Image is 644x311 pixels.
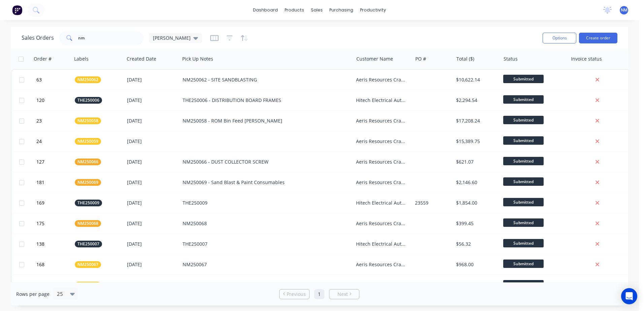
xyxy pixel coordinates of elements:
[77,138,98,145] span: NM250059
[12,5,22,15] img: Factory
[75,261,101,268] button: NM250067
[34,70,75,90] button: 63
[183,241,342,247] div: THE250007
[356,56,393,62] div: Customer Name
[34,254,75,275] button: 168
[503,177,544,186] span: Submitted
[77,282,98,288] span: NM250060
[22,35,54,41] h1: Sales Orders
[77,179,98,186] span: NM250069
[571,56,602,62] div: Invoice status
[329,291,359,298] a: Next page
[503,136,544,145] span: Submitted
[36,76,42,83] span: 63
[127,220,177,227] div: [DATE]
[287,291,306,298] span: Previous
[127,159,177,165] div: [DATE]
[127,97,177,104] div: [DATE]
[503,95,544,104] span: Submitted
[356,261,407,268] div: Aeris Resources Cracow Operations
[36,138,42,145] span: 24
[281,5,308,15] div: products
[183,97,342,104] div: THE250006 - DISTRIBUTION BOARD FRAMES
[34,56,52,62] div: Order #
[356,241,407,247] div: Hitech Electrical Automation Pty Ltd
[75,241,102,247] button: THE250007
[250,5,281,15] a: dashboard
[456,56,474,62] div: Total ($)
[127,261,177,268] div: [DATE]
[456,117,495,124] div: $17,208.24
[77,261,98,268] span: NM250067
[36,220,44,227] span: 175
[75,200,102,206] button: THE250009
[34,213,75,234] button: 175
[36,261,44,268] span: 168
[77,97,99,104] span: THE250006
[36,241,44,247] span: 138
[456,282,495,288] div: $7,530.32
[456,220,495,227] div: $399.45
[127,138,177,145] div: [DATE]
[77,76,98,83] span: NM250062
[621,7,627,13] span: NM
[75,117,101,124] button: NM250058
[183,220,342,227] div: NM250068
[77,220,98,227] span: NM250068
[356,220,407,227] div: Aeris Resources Cracow Operations
[456,76,495,83] div: $10,622.14
[503,260,544,268] span: Submitted
[36,282,42,288] span: 25
[77,117,98,124] span: NM250058
[456,241,495,247] div: $56.32
[183,261,342,268] div: NM250067
[77,241,99,247] span: THE250007
[183,282,342,288] div: NM250060 - Bin Activator Baffle No.2
[415,56,426,62] div: PO #
[503,116,544,124] span: Submitted
[503,239,544,247] span: Submitted
[456,97,495,104] div: $2,294.54
[183,76,342,83] div: NM250062 - SITE SANDBLASTING
[75,76,101,83] button: NM250062
[456,179,495,186] div: $2,146.60
[153,34,191,41] span: [PERSON_NAME]
[127,179,177,186] div: [DATE]
[36,179,44,186] span: 181
[127,117,177,124] div: [DATE]
[75,282,101,288] button: NM250060
[356,97,407,104] div: Hitech Electrical Automation Pty Ltd
[543,33,576,43] button: Options
[503,198,544,206] span: Submitted
[34,152,75,172] button: 127
[127,282,177,288] div: [DATE]
[356,282,407,288] div: Aeris Resources Cracow Operations
[34,111,75,131] button: 23
[77,159,98,165] span: NM250066
[34,193,75,213] button: 169
[75,179,101,186] button: NM250069
[77,200,99,206] span: THE250009
[127,76,177,83] div: [DATE]
[16,291,50,298] span: Rows per page
[277,289,362,299] ul: Pagination
[34,275,75,295] button: 25
[456,261,495,268] div: $968.00
[183,159,342,165] div: NM250066 - DUST COLLECTOR SCREW
[34,90,75,110] button: 120
[34,234,75,254] button: 138
[503,280,544,288] span: Submitted
[36,159,44,165] span: 127
[621,288,637,304] div: Open Intercom Messenger
[36,97,44,104] span: 120
[356,200,407,206] div: Hitech Electrical Automation Pty Ltd
[503,157,544,165] span: Submitted
[74,56,89,62] div: Labels
[356,159,407,165] div: Aeris Resources Cracow Operations
[356,138,407,145] div: Aeris Resources Cracow Operations
[356,76,407,83] div: Aeris Resources Cracow Operations
[326,5,357,15] div: purchasing
[36,117,42,124] span: 23
[456,200,495,206] div: $1,854.00
[308,5,326,15] div: sales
